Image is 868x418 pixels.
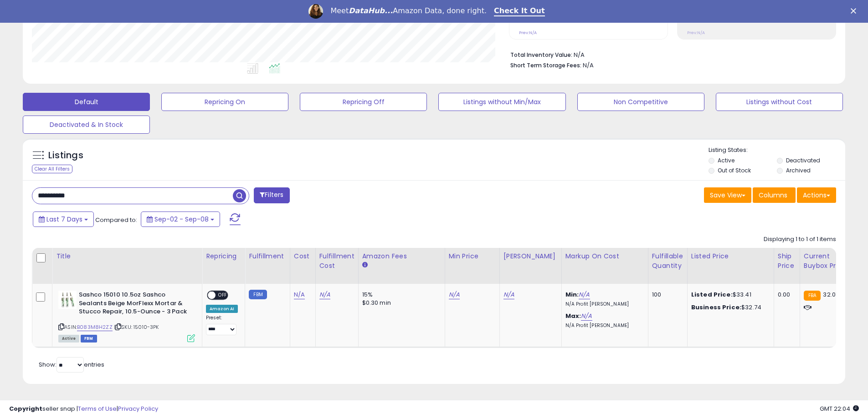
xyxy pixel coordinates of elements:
span: All listings currently available for purchase on Amazon [58,335,79,342]
b: Max: [565,312,581,320]
div: Displaying 1 to 1 of 1 items [764,235,836,244]
a: N/A [449,290,460,299]
strong: Copyright [9,404,42,413]
small: Amazon Fees. [362,261,368,269]
div: Fulfillment Cost [319,252,354,271]
div: seller snap | | [9,405,158,413]
b: Total Inventory Value: [510,51,572,59]
div: Title [56,252,198,261]
div: Listed Price [691,252,770,261]
div: Repricing [206,252,241,261]
th: The percentage added to the cost of goods (COGS) that forms the calculator for Min & Max prices. [561,248,648,284]
span: 2025-09-16 22:04 GMT [820,404,859,413]
button: Default [23,93,150,111]
span: FBM [81,335,97,342]
div: [PERSON_NAME] [503,252,558,261]
a: B083M8H2ZZ [77,323,113,331]
button: Filters [254,187,289,203]
a: N/A [581,312,592,321]
div: Min Price [449,252,496,261]
div: 15% [362,291,438,299]
li: N/A [510,49,829,60]
label: Archived [786,166,811,174]
small: Prev: N/A [519,30,537,35]
button: Columns [753,187,796,203]
div: 0.00 [778,291,793,299]
a: N/A [319,290,330,299]
span: OFF [216,292,230,299]
div: Close [851,8,860,14]
i: DataHub... [349,6,393,15]
a: N/A [294,290,305,299]
div: Amazon Fees [362,252,441,261]
small: FBM [249,290,267,299]
button: Non Competitive [577,93,704,111]
div: Cost [294,252,312,261]
span: Sep-02 - Sep-08 [154,215,209,224]
span: Last 7 Days [46,215,82,224]
b: Listed Price: [691,290,733,299]
div: Ship Price [778,252,796,271]
button: Sep-02 - Sep-08 [141,212,220,227]
div: Amazon AI [206,305,238,313]
div: 100 [652,291,680,299]
div: Fulfillable Quantity [652,252,683,271]
span: 32.07 [823,290,839,299]
p: N/A Profit [PERSON_NAME] [565,322,641,329]
a: Privacy Policy [118,404,158,413]
a: Terms of Use [78,404,117,413]
label: Active [718,156,734,164]
a: Check It Out [494,6,545,16]
button: Save View [704,187,751,203]
span: Columns [759,191,787,200]
b: Min: [565,290,579,299]
div: $0.30 min [362,299,438,307]
button: Listings without Min/Max [438,93,565,111]
label: Out of Stock [718,166,751,174]
label: Deactivated [786,156,820,164]
button: Deactivated & In Stock [23,116,150,134]
a: N/A [579,290,590,299]
h5: Listings [48,149,83,162]
p: Listing States: [709,146,845,155]
div: $32.74 [691,303,767,312]
span: N/A [583,61,594,70]
button: Repricing Off [300,93,427,111]
button: Actions [797,187,836,203]
button: Repricing On [161,93,288,111]
p: N/A Profit [PERSON_NAME] [565,301,641,307]
div: ASIN: [58,291,195,341]
div: Clear All Filters [32,165,72,173]
a: N/A [503,290,514,299]
button: Last 7 Days [33,212,94,227]
b: Sashco 15010 10.5oz Sashco Sealants Beige MorFlexx Mortar & Stucco Repair, 10.5-Ounce - 3 Pack [79,291,190,318]
img: Profile image for Georgie [308,4,323,19]
button: Listings without Cost [716,93,843,111]
div: Current Buybox Price [804,252,851,271]
div: $33.41 [691,291,767,299]
div: Preset: [206,315,238,335]
img: 41GhI6umPJL._SL40_.jpg [58,291,77,309]
span: Compared to: [95,216,137,224]
div: Meet Amazon Data, done right. [330,6,487,15]
b: Business Price: [691,303,741,312]
small: Prev: N/A [687,30,705,35]
span: | SKU: 15010-3PK [114,323,159,331]
small: FBA [804,291,821,301]
b: Short Term Storage Fees: [510,61,581,69]
div: Fulfillment [249,252,286,261]
div: Markup on Cost [565,252,644,261]
span: Show: entries [39,360,104,369]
